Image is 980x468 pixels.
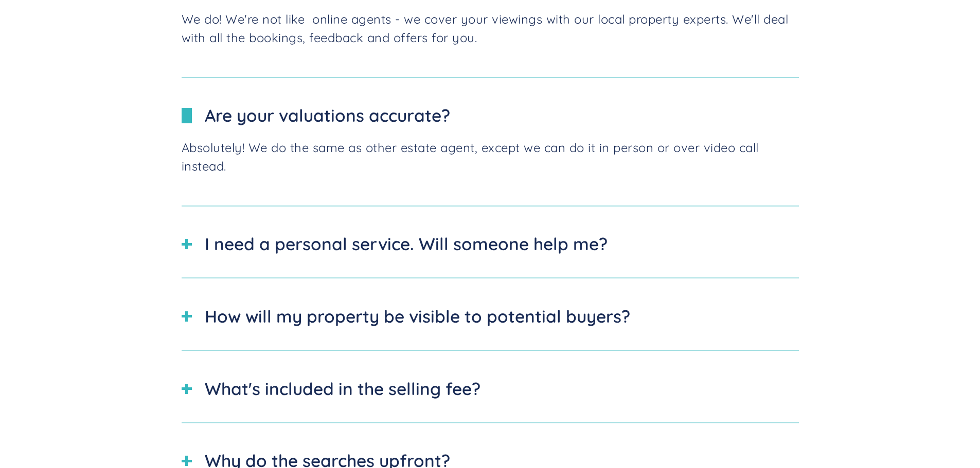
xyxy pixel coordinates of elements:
[205,103,450,128] div: Are your valuations accurate?
[182,139,799,175] p: Absolutely! We do the same as other estate agent, except we can do it in person or over video cal...
[205,231,608,257] div: I need a personal service. Will someone help me?
[205,304,630,329] div: How will my property be visible to potential buyers?
[205,376,480,402] div: What's included in the selling fee?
